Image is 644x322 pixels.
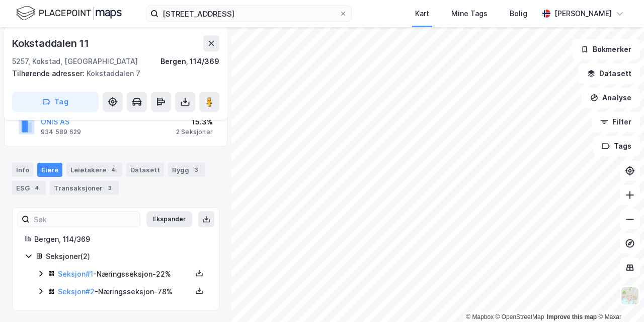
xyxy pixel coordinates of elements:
div: 2 Seksjoner [176,128,213,136]
button: Bokmerker [572,39,640,59]
iframe: Chat Widget [594,274,644,322]
div: [PERSON_NAME] [554,8,612,20]
button: Tag [12,92,99,112]
div: Kokstaddalen 7 [12,68,211,80]
a: OpenStreetMap [496,313,544,320]
button: Datasett [579,63,640,84]
div: Seksjoner ( 2 ) [46,250,207,263]
div: Bergen, 114/369 [34,233,207,245]
div: Transaksjoner [50,181,119,195]
div: Bygg [168,163,205,177]
div: 15.3% [176,116,213,128]
div: Mine Tags [451,8,488,20]
div: Datasett [126,163,164,177]
div: Kokstaddalen 11 [12,35,91,51]
div: ESG [12,181,46,195]
button: Analyse [582,88,640,108]
a: Improve this map [547,313,597,320]
a: Seksjon#1 [58,270,93,278]
div: 3 [105,183,115,193]
div: Kontrollprogram for chat [594,274,644,322]
div: - Næringsseksjon - 22% [58,268,192,280]
button: Filter [592,112,640,132]
div: Bergen, 114/369 [160,55,219,68]
div: 4 [108,165,118,175]
a: Mapbox [466,313,494,320]
div: 5257, Kokstad, [GEOGRAPHIC_DATA] [12,55,138,68]
div: - Næringsseksjon - 78% [58,286,192,298]
div: Kart [415,8,429,20]
div: 934 589 629 [41,128,81,136]
span: Tilhørende adresser: [12,69,87,78]
div: 4 [32,183,42,193]
div: Bolig [510,8,527,20]
input: Søk på adresse, matrikkel, gårdeiere, leietakere eller personer [158,6,339,21]
div: Eiere [37,163,62,177]
div: 3 [191,165,201,175]
button: Ekspander [146,211,192,227]
div: Leietakere [66,163,122,177]
input: Søk [30,212,140,227]
button: Tags [593,136,640,156]
div: Info [12,163,33,177]
a: Seksjon#2 [58,287,95,296]
img: logo.f888ab2527a4732fd821a326f86c7f29.svg [16,5,122,22]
